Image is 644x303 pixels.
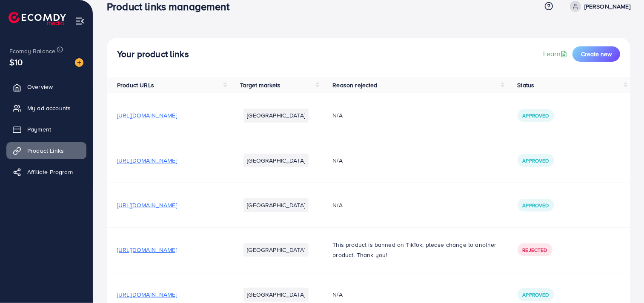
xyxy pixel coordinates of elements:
a: Overview [6,78,86,95]
span: [URL][DOMAIN_NAME] [117,290,177,299]
img: logo [9,12,66,25]
span: Reason rejected [332,81,377,89]
span: N/A [332,111,342,120]
img: menu [75,16,85,26]
span: [URL][DOMAIN_NAME] [117,111,177,120]
span: [URL][DOMAIN_NAME] [117,246,177,254]
a: Product Links [6,142,86,159]
span: Rejected [523,246,547,254]
h3: Product links management [107,0,236,13]
li: [GEOGRAPHIC_DATA] [243,198,309,212]
a: My ad accounts [6,100,86,117]
span: Create new [581,50,612,58]
iframe: Chat [608,265,638,297]
span: N/A [332,156,342,165]
span: Approved [523,112,549,119]
h4: Your product links [117,49,189,60]
span: Status [518,81,535,89]
span: Approved [523,291,549,298]
li: [GEOGRAPHIC_DATA] [243,109,309,122]
span: Approved [523,202,549,209]
a: Payment [6,121,86,138]
span: Ecomdy Balance [9,47,55,55]
span: Overview [27,83,53,91]
span: N/A [332,290,342,299]
li: [GEOGRAPHIC_DATA] [243,243,309,257]
p: This product is banned on TikTok; please change to another product. Thank you! [332,240,497,260]
span: Product URLs [117,81,154,89]
span: Affiliate Program [27,168,73,176]
span: Approved [523,157,549,164]
li: [GEOGRAPHIC_DATA] [243,154,309,167]
p: [PERSON_NAME] [584,1,630,11]
img: image [75,58,83,67]
li: [GEOGRAPHIC_DATA] [243,288,309,301]
button: Create new [572,46,620,62]
span: [URL][DOMAIN_NAME] [117,156,177,165]
a: [PERSON_NAME] [567,1,630,12]
span: Product Links [27,146,64,155]
a: Learn [543,49,569,59]
span: $10 [9,56,23,68]
span: My ad accounts [27,104,71,112]
a: Affiliate Program [6,163,86,180]
span: Target markets [240,81,280,89]
span: Payment [27,125,51,134]
span: [URL][DOMAIN_NAME] [117,201,177,209]
span: N/A [332,201,342,209]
